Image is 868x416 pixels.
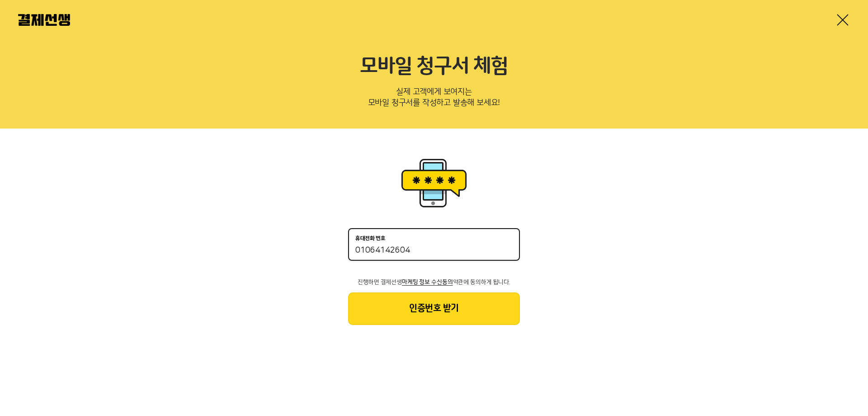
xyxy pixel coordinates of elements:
input: 휴대전화 번호 [355,245,513,256]
img: 휴대폰인증 이미지 [398,156,470,210]
p: 실제 고객에게 보여지는 모바일 청구서를 작성하고 발송해 보세요! [18,84,850,114]
span: 마케팅 정보 수신동의 [402,279,453,285]
button: 인증번호 받기 [348,292,520,325]
img: 결제선생 [18,14,70,26]
p: 휴대전화 번호 [355,235,386,242]
p: 진행하면 결제선생 약관에 동의하게 됩니다. [348,279,520,285]
h2: 모바일 청구서 체험 [18,54,850,79]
